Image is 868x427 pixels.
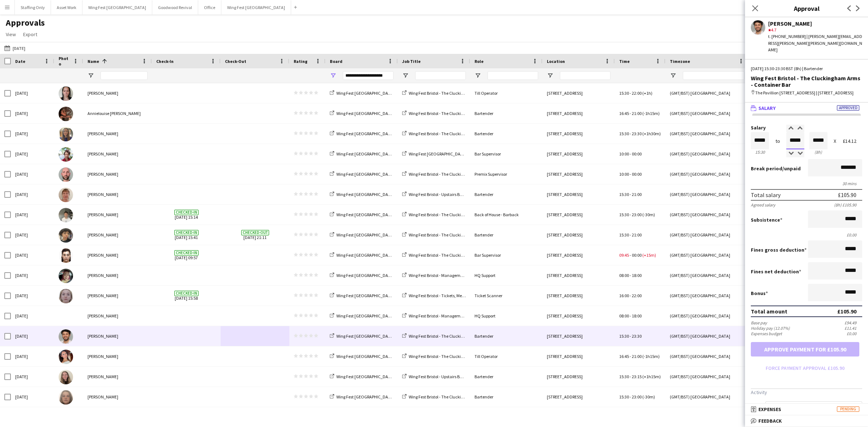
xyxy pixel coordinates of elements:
[665,245,749,265] div: (GMT/BST) [GEOGRAPHIC_DATA]
[751,125,862,131] label: Salary
[330,192,394,197] a: Wing Fest [GEOGRAPHIC_DATA]
[409,171,485,177] span: Wing Fest Bristol - The Cluckingham Arms
[470,184,542,204] div: Bartender
[336,273,394,278] span: Wing Fest [GEOGRAPHIC_DATA]
[475,72,481,79] button: Open Filter Menu
[330,313,394,319] a: Wing Fest [GEOGRAPHIC_DATA]
[402,131,514,136] a: Wing Fest Bristol - The Cluckingham Arms - Container Bar
[630,192,631,197] span: -
[665,346,749,366] div: (GMT/BST) [GEOGRAPHIC_DATA]
[59,107,73,121] img: Annielouise Legg
[632,252,642,258] span: 00:00
[670,72,676,79] button: Open Filter Menu
[402,374,474,379] a: Wing Fest Bristol - Upstairs Bar Carts
[409,394,505,400] span: Wing Fest Bristol - The Cluckingham Arms - Bar Carts
[665,286,749,306] div: (GMT/BST) [GEOGRAPHIC_DATA]
[470,164,542,184] div: Premix Supervisor
[402,313,478,319] a: Wing Fest Bristol - Management Team
[630,212,631,217] span: -
[630,354,631,359] span: -
[775,138,780,144] div: to
[751,331,782,336] div: Expenses budget
[632,171,642,177] span: 00:00
[751,191,780,198] div: Total salary
[83,164,152,184] div: [PERSON_NAME]
[11,144,54,164] div: [DATE]
[330,90,394,96] a: Wing Fest [GEOGRAPHIC_DATA]
[470,245,542,265] div: Bar Supervisor
[336,111,394,116] span: Wing Fest [GEOGRAPHIC_DATA]
[632,151,642,157] span: 00:00
[632,333,642,339] span: 23:30
[632,212,642,217] span: 23:00
[751,165,782,172] span: Break period
[630,313,631,319] span: -
[619,313,629,319] span: 08:00
[619,192,629,197] span: 15:30
[59,269,73,283] img: Clementine McIntosh
[683,71,744,80] input: Timezone Filter Input
[330,59,342,64] span: Board
[665,225,749,245] div: (GMT/BST) [GEOGRAPHIC_DATA]
[632,273,642,278] span: 18:00
[630,252,631,258] span: -
[745,103,868,114] mat-expansion-panel-header: SalaryApproved
[83,83,152,103] div: [PERSON_NAME]
[59,147,73,162] img: Benjamin Morris
[174,230,199,235] span: Checked-in
[619,354,629,359] span: 16:45
[751,75,862,88] div: Wing Fest Bristol - The Cluckingham Arms - Container Bar
[630,111,631,116] span: -
[402,59,421,64] span: Job Title
[83,103,152,123] div: Annielouise [PERSON_NAME]
[409,273,478,278] span: Wing Fest Bristol - Management Team
[82,0,152,14] button: Wing Fest [GEOGRAPHIC_DATA]
[470,346,542,366] div: Till Operator
[83,367,152,387] div: [PERSON_NAME]
[475,59,484,64] span: Role
[409,192,474,197] span: Wing Fest Bristol - Upstairs Bar Carts
[11,83,54,103] div: [DATE]
[751,202,775,208] div: Agreed salary
[225,225,285,245] span: [DATE] 21:11
[843,138,862,144] div: £14.12
[844,325,862,331] div: £11.41
[542,83,615,103] div: [STREET_ADDRESS]
[59,390,73,405] img: Ellie Biggs
[59,329,73,344] img: Dario Coughlan
[336,151,394,157] span: Wing Fest [GEOGRAPHIC_DATA]
[470,367,542,387] div: Bartender
[402,111,505,116] a: Wing Fest Bristol - The Cluckingham Arms - Bar Carts
[409,131,514,136] span: Wing Fest Bristol - The Cluckingham Arms - Container Bar
[156,205,216,225] span: [DATE] 15:14
[751,165,801,172] label: /unpaid
[59,56,70,67] span: Photo
[470,205,542,225] div: Back of House - Barback
[15,59,25,64] span: Date
[619,232,629,238] span: 15:30
[330,72,336,79] button: Open Filter Menu
[11,306,54,326] div: [DATE]
[59,86,73,101] img: Adeline MOLARD
[11,184,54,204] div: [DATE]
[619,212,629,217] span: 15:30
[11,103,54,123] div: [DATE]
[665,184,749,204] div: (GMT/BST) [GEOGRAPHIC_DATA]
[225,59,246,64] span: Check-Out
[330,333,394,339] a: Wing Fest [GEOGRAPHIC_DATA]
[632,131,642,136] span: 23:30
[665,205,749,225] div: (GMT/BST) [GEOGRAPHIC_DATA]
[59,208,73,222] img: Charlie Rabenda
[11,205,54,225] div: [DATE]
[619,151,629,157] span: 10:00
[402,90,505,96] a: Wing Fest Bristol - The Cluckingham Arms - Bar Carts
[751,232,862,238] div: £0.00
[542,205,615,225] div: [STREET_ADDRESS]
[751,65,862,72] div: [DATE] 15:30-23:30 BST (8h) | Bartender
[88,59,99,64] span: Name
[11,245,54,265] div: [DATE]
[83,326,152,346] div: [PERSON_NAME]
[11,367,54,387] div: [DATE]
[15,0,51,14] button: Staffing Only
[330,374,394,379] a: Wing Fest [GEOGRAPHIC_DATA]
